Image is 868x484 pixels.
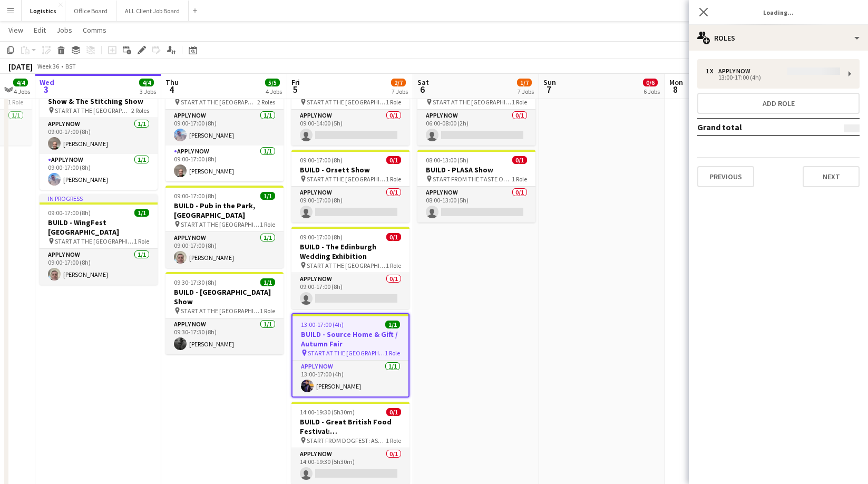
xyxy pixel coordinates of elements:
app-job-card: In progress09:00-17:00 (8h)2/2BUILD - The Creative Craft Show & The Stitching Show START AT THE [... [40,63,158,190]
button: Office Board [65,1,116,21]
span: 1 Role [386,262,401,269]
span: Comms [83,25,106,35]
a: Comms [79,23,111,37]
app-job-card: 13:00-17:00 (4h)1/1BUILD - Source Home & Gift / Autumn Fair START AT THE [GEOGRAPHIC_DATA]1 RoleA... [291,313,409,398]
span: 1 Role [260,220,275,228]
span: 14:00-19:30 (5h30m) [300,408,355,416]
div: 4 Jobs [266,88,282,95]
a: Edit [30,23,50,37]
app-job-card: 09:00-17:00 (8h)1/1BUILD - Pub in the Park, [GEOGRAPHIC_DATA] START AT THE [GEOGRAPHIC_DATA]1 Rol... [165,186,284,268]
span: 0/6 [643,79,658,86]
button: Next [803,166,860,187]
button: Previous [697,166,754,187]
span: 09:00-17:00 (8h) [300,233,343,241]
app-card-role: APPLY NOW1/109:30-17:30 (8h)[PERSON_NAME] [165,318,284,354]
span: Thu [165,78,179,87]
span: START AT THE [GEOGRAPHIC_DATA] [307,98,386,106]
span: START AT THE [GEOGRAPHIC_DATA] [55,107,131,114]
span: 13:00-17:00 (4h) [301,321,344,328]
span: START AT THE [GEOGRAPHIC_DATA] [181,98,257,106]
span: 3 [38,83,54,95]
span: 1/1 [385,321,400,328]
app-job-card: 09:00-14:00 (5h)0/1BUILD - DogFEST: [GEOGRAPHIC_DATA] START AT THE [GEOGRAPHIC_DATA]1 RoleAPPLY N... [291,63,409,146]
span: START FROM DOGFEST: ASHTON COURT [307,437,386,444]
h3: BUILD - Source Home & Gift / Autumn Fair [292,330,408,349]
span: 6 [416,83,429,95]
button: Add role [697,93,860,114]
span: START AT THE [GEOGRAPHIC_DATA] [307,262,386,269]
a: Jobs [52,23,76,37]
button: Logistics [22,1,65,21]
app-card-role: APPLY NOW1/109:00-17:00 (8h)[PERSON_NAME] [165,232,284,268]
span: Week 36 [35,62,61,70]
span: 1 Role [512,98,527,106]
span: 5 [290,83,300,95]
span: 1 Role [260,307,275,315]
div: 09:30-17:30 (8h)1/1BUILD - [GEOGRAPHIC_DATA] Show START AT THE [GEOGRAPHIC_DATA]1 RoleAPPLY NOW1/... [165,272,284,354]
app-card-role: APPLY NOW0/109:00-17:00 (8h) [291,187,409,222]
h3: BUILD - WingFest [GEOGRAPHIC_DATA] [40,218,158,237]
app-card-role: APPLY NOW0/114:00-19:30 (5h30m) [291,448,409,484]
span: START AT THE [GEOGRAPHIC_DATA] [181,307,260,315]
app-job-card: 08:00-13:00 (5h)0/1BUILD - PLASA Show START FROM THE TASTE OF THE CARIBBEAN1 RoleAPPLY NOW0/108:0... [417,150,535,222]
app-job-card: 06:00-08:00 (2h)0/1BUILD - Taste of the Caribbean START AT THE [GEOGRAPHIC_DATA]1 RoleAPPLY NOW0/... [417,63,535,146]
span: 1 Role [386,437,401,444]
app-job-card: 09:00-17:00 (8h)2/2BUILD - Baby & Toddler Show: [GEOGRAPHIC_DATA] START AT THE [GEOGRAPHIC_DATA]2... [165,63,284,181]
app-card-role: APPLY NOW0/108:00-13:00 (5h) [417,187,535,222]
div: 14:00-19:30 (5h30m)0/1BUILD - Great British Food Festival: [GEOGRAPHIC_DATA] START FROM DOGFEST: ... [291,402,409,484]
span: View [8,25,23,35]
span: Wed [40,78,54,87]
span: 0/1 [386,408,401,416]
app-card-role: APPLY NOW1/113:00-17:00 (4h)[PERSON_NAME] [292,361,408,396]
h3: BUILD - Great British Food Festival: [GEOGRAPHIC_DATA] [291,417,409,436]
app-card-role: APPLY NOW1/109:00-17:00 (8h)[PERSON_NAME] [40,154,158,190]
button: ALL Client Job Board [116,1,189,21]
h3: BUILD - [GEOGRAPHIC_DATA] Show [165,287,284,306]
a: View [4,23,27,37]
span: START AT THE [GEOGRAPHIC_DATA] [308,349,385,357]
span: 1 Role [385,349,400,357]
app-card-role: APPLY NOW1/109:00-17:00 (8h)[PERSON_NAME] [165,146,284,181]
span: 4/4 [139,79,154,86]
span: 2 Roles [131,107,149,114]
div: 7 Jobs [392,88,408,95]
div: 3 Jobs [140,88,156,95]
app-job-card: 09:00-17:00 (8h)0/1BUILD - Orsett Show START AT THE [GEOGRAPHIC_DATA]1 RoleAPPLY NOW0/109:00-17:0... [291,150,409,222]
span: 1 Role [134,237,149,245]
span: 0/1 [512,156,527,164]
h3: BUILD - Orsett Show [291,165,409,175]
div: BST [65,62,76,70]
span: 1 Role [8,98,23,106]
span: START AT THE [GEOGRAPHIC_DATA] [307,175,386,183]
h3: BUILD - Pub in the Park, [GEOGRAPHIC_DATA] [165,201,284,220]
span: START FROM THE TASTE OF THE CARIBBEAN [433,175,512,183]
span: 1/1 [260,192,275,200]
div: 7 Jobs [518,88,534,95]
div: In progress [40,194,158,202]
span: 09:00-17:00 (8h) [300,156,343,164]
h3: BUILD - The Edinburgh Wedding Exhibition [291,242,409,261]
h3: BUILD - PLASA Show [417,165,535,175]
span: Jobs [56,25,72,35]
span: 7 [542,83,556,95]
div: [DATE] [8,61,33,72]
span: 5/5 [265,79,280,86]
span: 1 Role [512,175,527,183]
span: 1/1 [260,278,275,286]
span: 4/4 [13,79,28,86]
app-card-role: APPLY NOW1/109:00-17:00 (8h)[PERSON_NAME] [40,249,158,285]
span: 2 Roles [257,98,275,106]
span: 09:00-17:00 (8h) [174,192,217,200]
span: 09:00-17:00 (8h) [48,209,91,217]
div: Roles [689,25,868,51]
app-job-card: In progress09:00-17:00 (8h)1/1BUILD - WingFest [GEOGRAPHIC_DATA] START AT THE [GEOGRAPHIC_DATA]1 ... [40,194,158,285]
span: Mon [669,78,683,87]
